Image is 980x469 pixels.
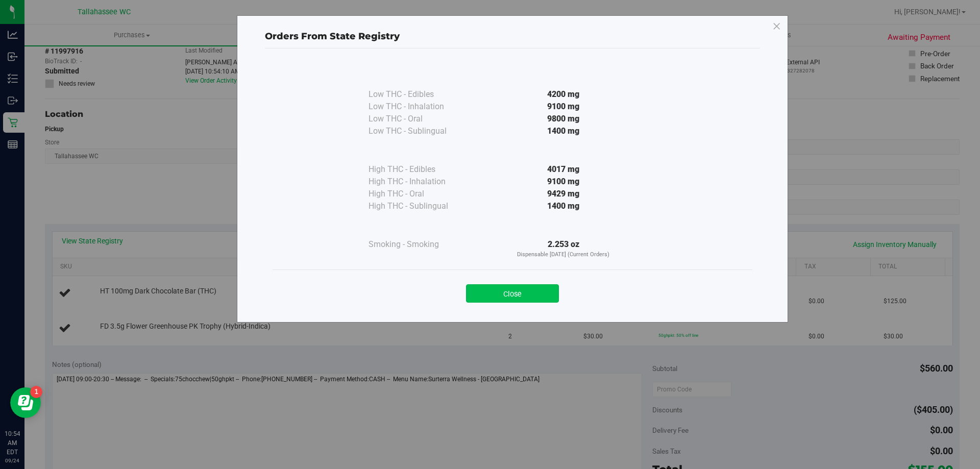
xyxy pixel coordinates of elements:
[471,251,656,259] p: Dispensable [DATE] (Current Orders)
[466,284,559,303] button: Close
[471,88,656,101] div: 4200 mg
[369,176,471,188] div: High THC - Inhalation
[471,238,656,259] div: 2.253 oz
[369,125,471,137] div: Low THC - Sublingual
[471,176,656,188] div: 9100 mg
[30,386,42,398] iframe: Resource center unread badge
[471,163,656,176] div: 4017 mg
[471,188,656,200] div: 9429 mg
[471,101,656,113] div: 9100 mg
[471,200,656,212] div: 1400 mg
[10,387,41,418] iframe: Resource center
[369,200,471,212] div: High THC - Sublingual
[369,113,471,125] div: Low THC - Oral
[369,163,471,176] div: High THC - Edibles
[369,238,471,251] div: Smoking - Smoking
[369,188,471,200] div: High THC - Oral
[369,101,471,113] div: Low THC - Inhalation
[471,125,656,137] div: 1400 mg
[265,31,400,42] span: Orders From State Registry
[471,113,656,125] div: 9800 mg
[369,88,471,101] div: Low THC - Edibles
